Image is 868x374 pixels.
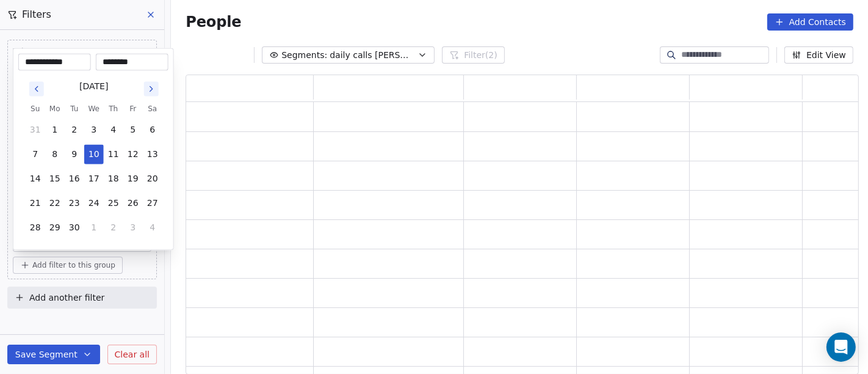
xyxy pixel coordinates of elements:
button: 29 [45,218,65,238]
button: 16 [65,169,84,189]
button: 3 [84,120,104,140]
button: 31 [26,120,45,140]
th: Sunday [26,103,45,116]
button: 3 [123,218,143,238]
button: 5 [123,120,143,140]
button: 4 [143,218,162,238]
div: [DATE] [79,81,108,94]
button: 26 [123,194,143,213]
button: 2 [104,218,123,238]
button: Go to previous month [28,81,45,98]
button: 12 [123,145,143,164]
button: 23 [65,194,84,213]
th: Tuesday [65,103,84,116]
button: 24 [84,194,104,213]
button: Go to next month [143,81,160,98]
th: Saturday [143,103,162,116]
button: 18 [104,169,123,189]
button: 13 [143,145,162,164]
button: 4 [104,120,123,140]
button: 21 [26,194,45,213]
button: 19 [123,169,143,189]
th: Monday [45,103,65,116]
button: 30 [65,218,84,238]
button: 9 [65,145,84,164]
th: Wednesday [84,103,104,116]
button: 20 [143,169,162,189]
button: 28 [26,218,45,238]
button: 1 [45,120,65,140]
button: 2 [65,120,84,140]
button: 27 [143,194,162,213]
th: Thursday [104,103,123,116]
button: 1 [84,218,104,238]
button: 15 [45,169,65,189]
th: Friday [123,103,143,116]
button: 17 [84,169,104,189]
button: 7 [26,145,45,164]
button: 25 [104,194,123,213]
button: 14 [26,169,45,189]
button: 22 [45,194,65,213]
button: 8 [45,145,65,164]
button: 6 [143,120,162,140]
button: 11 [104,145,123,164]
button: 10 [84,145,104,164]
